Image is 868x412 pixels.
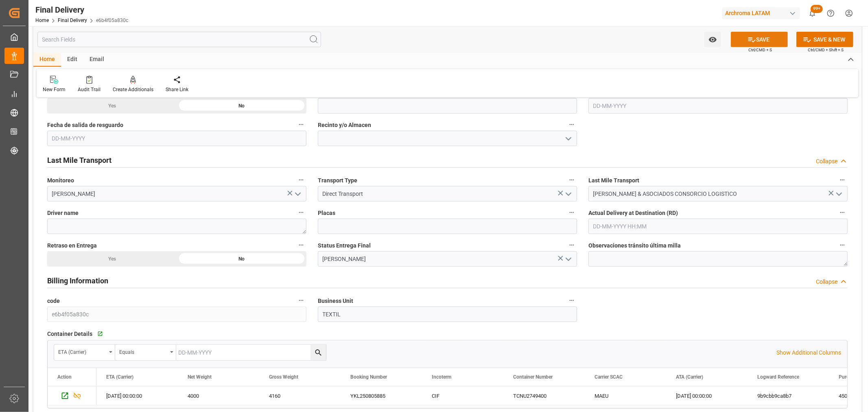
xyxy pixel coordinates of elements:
div: MAEU [585,386,666,405]
div: Create Additionals [113,86,153,93]
span: Monitoreo [47,176,74,185]
input: Search Fields [37,32,321,47]
div: Final Delivery [35,4,128,16]
div: Yes [47,98,177,114]
div: Archroma LATAM [722,7,800,19]
span: code [47,297,60,305]
button: show 100 new notifications [803,4,822,22]
div: Press SPACE to select this row. [48,386,96,405]
button: search button [310,345,326,360]
button: Archroma LATAM [722,5,803,21]
span: Container Details [47,330,92,338]
button: open menu [54,345,115,360]
button: Transport Type [566,175,577,185]
h2: Last Mile Transport [47,155,112,166]
div: Share Link [166,86,188,93]
div: 4000 [178,386,259,405]
div: 9b9cbb9ca8b7 [748,386,829,405]
div: Collapse [816,278,837,286]
span: Logward Reference [757,374,799,380]
span: Ctrl/CMD + Shift + S [808,47,844,53]
button: open menu [562,253,574,265]
span: Booking Number [350,374,387,380]
p: Show Additional Columns [776,348,841,357]
div: [DATE] 00:00:00 [96,386,178,405]
span: Observaciones tránsito última milla [588,241,681,250]
button: Actual Delivery at Destination (RD) [837,207,848,218]
div: New Form [43,86,66,93]
div: Edit [61,53,83,67]
span: Net Weight [188,374,212,380]
div: No [177,251,307,267]
div: YKL250805885 [341,386,422,405]
button: Observaciones tránsito última milla [837,240,848,250]
button: Recinto y/o Almacen [566,119,577,130]
button: open menu [291,188,304,200]
button: Last Mile Transport [837,175,848,185]
button: Retraso en Entrega [296,240,306,250]
span: Placas [318,209,335,217]
span: ETA (Carrier) [106,374,133,380]
span: Carrier SCAC [595,374,623,380]
div: Action [57,374,72,380]
button: Help Center [822,4,840,22]
button: code [296,295,306,306]
div: No [177,98,307,114]
button: SAVE & NEW [796,32,853,47]
span: Business Unit [318,297,353,305]
input: DD-MM-YYYY [47,131,306,146]
input: DD-MM-YYYY [176,345,326,360]
button: open menu [833,188,845,200]
span: Driver name [47,209,79,217]
div: ETA (Carrier) [58,346,106,356]
input: DD-MM-YYYY [588,98,848,114]
button: Fecha de salida de resguardo [296,119,306,130]
div: Audit Trail [78,86,101,93]
button: Placas [566,207,577,218]
span: Last Mile Transport [588,176,639,185]
div: TCNU2749400 [503,386,585,405]
h2: Billing Information [47,275,108,286]
button: Status Entrega Final [566,240,577,250]
span: Container Number [513,374,553,380]
span: Gross Weight [269,374,298,380]
div: Collapse [816,157,837,166]
span: Ctrl/CMD + S [748,47,772,53]
div: Email [83,53,110,67]
span: Transport Type [318,176,357,185]
span: Retraso en Entrega [47,241,97,250]
a: Final Delivery [58,18,87,23]
div: 4160 [259,386,341,405]
span: Incoterm [432,374,451,380]
button: Driver name [296,207,306,218]
div: CIF [432,387,494,405]
div: Home [33,53,61,67]
span: Actual Delivery at Destination (RD) [588,209,678,217]
span: ATA (Carrier) [676,374,703,380]
span: Recinto y/o Almacen [318,121,371,129]
span: Fecha de salida de resguardo [47,121,123,129]
div: Equals [119,346,167,356]
input: DD-MM-YYYY HH:MM [588,219,848,234]
div: [DATE] 00:00:00 [666,386,748,405]
span: Status Entrega Final [318,241,371,250]
div: Yes [47,251,177,267]
button: open menu [704,32,721,47]
button: Business Unit [566,295,577,306]
button: Monitoreo [296,175,306,185]
button: SAVE [731,32,788,47]
button: open menu [562,132,574,145]
button: open menu [115,345,176,360]
a: Home [35,18,49,23]
button: open menu [562,188,574,200]
span: 99+ [811,5,823,13]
